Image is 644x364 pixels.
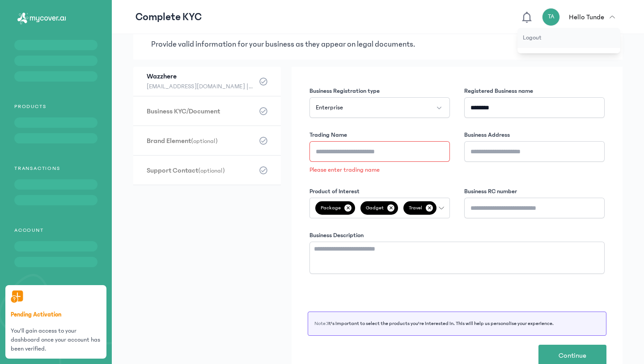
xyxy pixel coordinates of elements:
label: Registered Business name [464,87,533,95]
p: ✕ [426,204,433,212]
label: Business Registration type [309,87,380,95]
p: Please enter trading name [309,165,450,174]
p: Note: [314,320,600,327]
h3: Wazzhere [147,71,254,81]
span: Travel [403,201,436,215]
h3: Support Contact [147,165,254,175]
span: Gadget [360,201,398,215]
p: You'll gain access to your dashboard once your account has been verified. [11,326,101,353]
span: (optional) [198,167,225,174]
span: Enterprise [316,103,343,112]
div: TA [542,8,560,26]
label: Business Address [464,130,510,139]
h3: Business KYC/Document [147,106,254,116]
p: Provide valid information for your business as they appear on legal documents. [151,38,605,51]
button: Enterprise [309,97,450,118]
label: Trading Name [309,130,347,139]
span: [EMAIL_ADDRESS][DOMAIN_NAME] || 07059915982 [147,81,254,92]
label: Business Description [309,231,364,240]
button: Package✕Gadget✕Travel✕ [309,198,450,218]
p: Complete KYC [136,10,202,24]
label: Product of Interest [309,187,360,196]
span: (optional) [191,138,218,145]
h4: Pending Activation [11,310,101,319]
div: logout [517,28,620,48]
label: Business RC number [464,187,517,196]
p: Hello Tunde [569,12,604,22]
span: Continue [559,350,586,361]
p: ✕ [387,204,394,212]
button: TAHello Tunde [542,8,620,26]
span: It's important to select the products you're interested in. This will help us personalise your ex... [327,321,554,326]
h3: Brand Element [147,136,254,146]
p: ✕ [344,204,352,212]
span: Package [315,201,355,215]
